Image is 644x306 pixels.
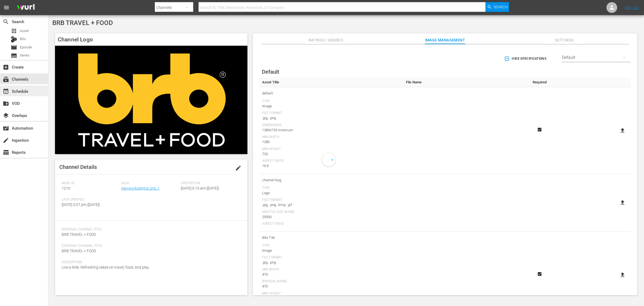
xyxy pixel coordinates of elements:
[262,222,401,226] div: Aspect Ratio
[262,151,401,157] div: 720
[262,272,401,277] div: 470
[425,37,465,44] span: Image Management
[20,45,32,50] span: Episode
[536,127,543,132] svg: Required
[3,4,10,11] span: menu
[62,181,119,186] span: Wurl ID:
[262,234,401,241] span: Bits Tile
[625,5,639,10] a: Sign Out
[262,244,401,248] div: Type
[525,77,555,87] th: Required
[262,202,401,208] div: .jpg, .png, .bmp, .gif
[262,135,401,139] div: Min Width
[262,279,401,284] div: [PERSON_NAME]
[232,162,245,175] button: edit
[262,284,401,289] div: 470
[262,291,401,296] div: Min Height
[262,123,401,127] div: Dimensions
[3,64,9,70] span: Create
[262,111,401,115] div: File Format
[11,52,17,59] span: Series
[62,227,238,232] span: Internal Channel Title:
[262,210,401,214] div: Max File Size In Kbs
[262,104,401,109] div: Image
[3,149,9,156] span: Reports
[262,214,401,220] div: 25000
[485,2,509,12] button: Search
[503,51,548,66] button: Hide Specifications
[62,202,100,207] span: [DATE] 3:07 pm ([DATE])
[262,99,401,104] div: Type
[62,244,238,248] span: External Channel Title:
[20,28,29,34] span: Asset
[262,127,401,133] div: 1280x720 minimum
[55,33,247,46] h4: Channel Logo
[262,190,401,196] div: Logo
[262,159,401,163] div: Aspect Ratio
[3,100,9,107] span: VOD
[235,165,241,171] span: edit
[62,260,238,265] span: Description:
[181,186,219,190] span: [DATE] 5:15 am ([DATE])
[3,19,9,25] span: Search
[11,36,17,42] div: Bits
[62,198,119,202] span: Last Updated:
[20,53,30,58] span: Series
[403,77,525,87] th: File Name
[262,139,401,145] div: 1280
[13,1,39,14] img: ans4CAIJ8jUAAAAAAAAAAAAAAAAAAAAAAAAgQb4GAAAAAAAAAAAAAAAAAAAAAAAAJMjXAAAAAAAAAAAAAAAAAAAAAAAAgAT5G...
[493,2,508,12] span: Search
[262,248,401,253] div: Image
[259,77,403,87] th: Asset Title
[262,186,401,190] div: Type
[3,137,9,144] span: Ingestion
[262,115,401,121] div: .jpg, .png
[262,90,401,97] span: default
[62,265,149,269] span: Live a little. Refreshing takes on travel, food, and play.
[52,19,113,27] span: BRB TRAVEL + FOOD
[262,147,401,151] div: Min Height
[536,272,543,276] svg: Required
[3,125,9,131] span: Automation
[55,46,247,154] img: BRB TRAVEL + FOOD
[20,36,26,42] span: Bits
[262,268,401,272] div: Min Width
[505,56,546,62] span: Hide Specifications
[562,50,631,65] div: Default
[3,112,9,119] span: Overlays
[62,249,96,253] span: BRB TRAVEL + FOOD
[3,88,9,95] span: Schedule
[262,177,401,184] span: channel-bug
[262,260,401,265] div: .jpg, .png
[62,186,70,190] span: 1210
[306,37,346,44] span: Ratings / Genres
[3,76,9,83] span: Channels
[59,164,97,170] span: Channel Details
[262,163,401,169] div: 16:9
[121,181,178,186] span: Slug:
[62,232,96,237] span: BRB TRAVEL + FOOD
[121,186,160,190] a: playworksdigital_brb_1
[544,37,584,44] span: Settings
[11,44,17,51] span: Episode
[181,181,238,186] span: Created On:
[262,255,401,260] div: File Format
[262,198,401,202] div: File Format
[262,69,279,75] span: Default
[11,28,17,34] span: Asset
